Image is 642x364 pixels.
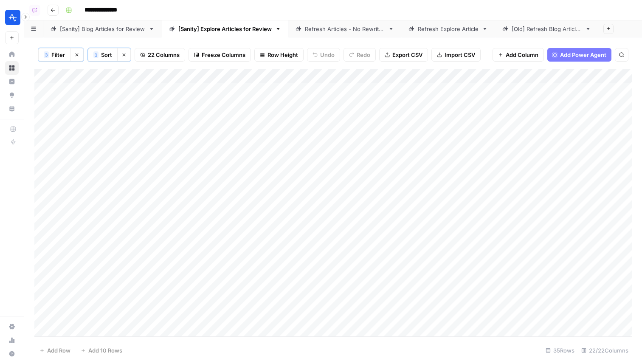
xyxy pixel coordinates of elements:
[93,51,99,58] div: 1
[34,344,76,357] button: Add Row
[506,51,538,59] span: Add Column
[5,333,19,347] a: Usage
[288,20,401,37] a: Refresh Articles - No Rewrites
[44,51,49,58] div: 3
[76,344,127,357] button: Add 10 Rows
[101,51,112,59] span: Sort
[495,20,598,37] a: [Old] Refresh Blog Articles
[95,51,97,58] span: 1
[401,20,495,37] a: Refresh Explore Article
[493,48,544,62] button: Add Column
[357,51,370,59] span: Redo
[307,48,340,62] button: Undo
[162,20,288,37] a: [Sanity] Explore Articles for Review
[5,347,19,361] button: Help + Support
[578,344,632,357] div: 22/22 Columns
[88,48,117,62] button: 1Sort
[88,346,122,355] span: Add 10 Rows
[38,48,70,62] button: 3Filter
[148,51,180,59] span: 22 Columns
[189,48,251,62] button: Freeze Columns
[5,10,20,25] img: Amplitude Logo
[5,75,19,88] a: Insights
[5,102,19,116] a: Your Data
[202,51,245,59] span: Freeze Columns
[5,7,19,28] button: Workspace: Amplitude
[379,48,428,62] button: Export CSV
[5,320,19,333] a: Settings
[267,51,298,59] span: Row Height
[344,48,376,62] button: Redo
[45,51,48,58] span: 3
[60,25,145,33] div: [Sanity] Blog Articles for Review
[418,25,479,33] div: Refresh Explore Article
[178,25,272,33] div: [Sanity] Explore Articles for Review
[542,344,578,357] div: 35 Rows
[5,48,19,61] a: Home
[47,346,70,355] span: Add Row
[547,48,611,62] button: Add Power Agent
[5,88,19,102] a: Opportunities
[5,61,19,75] a: Browse
[445,51,475,59] span: Import CSV
[51,51,65,59] span: Filter
[560,51,606,59] span: Add Power Agent
[512,25,582,33] div: [Old] Refresh Blog Articles
[392,51,422,59] span: Export CSV
[431,48,481,62] button: Import CSV
[305,25,385,33] div: Refresh Articles - No Rewrites
[320,51,335,59] span: Undo
[43,20,162,37] a: [Sanity] Blog Articles for Review
[135,48,185,62] button: 22 Columns
[254,48,304,62] button: Row Height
